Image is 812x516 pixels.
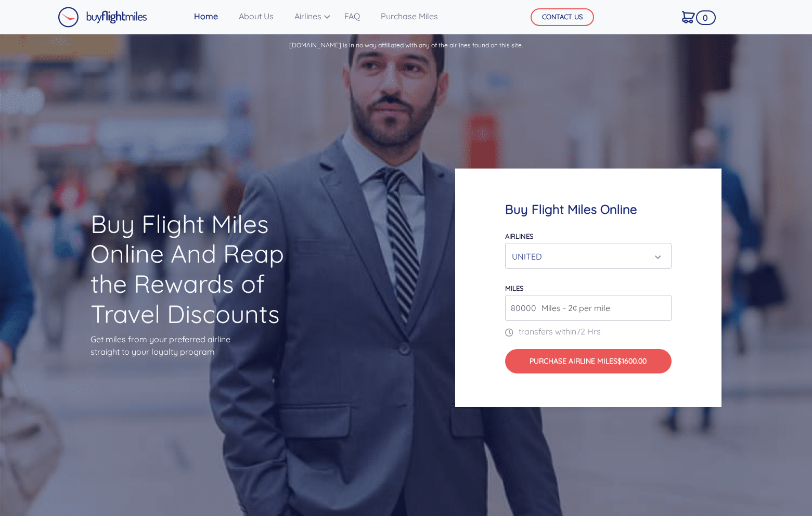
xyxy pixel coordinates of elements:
a: Purchase Miles [377,6,442,27]
img: Cart [682,11,695,23]
div: UNITED [512,247,659,266]
label: Airlines [505,232,533,240]
a: 0 [678,6,699,28]
h4: Buy Flight Miles Online [505,202,672,217]
p: transfers within [505,325,672,338]
a: Buy Flight Miles Logo [58,4,147,30]
label: miles [505,284,523,292]
button: Purchase Airline Miles$1600.00 [505,349,672,373]
a: Home [190,6,222,27]
a: FAQ [340,6,364,27]
img: Buy Flight Miles Logo [58,7,147,28]
span: Miles - 2¢ per mile [536,302,610,314]
span: $1600.00 [617,356,647,366]
span: 72 Hrs [576,326,601,337]
a: Airlines [290,6,328,27]
a: About Us [235,6,278,27]
button: CONTACT US [531,8,594,26]
p: Get miles from your preferred airline straight to your loyalty program [91,333,315,358]
button: UNITED [505,243,672,269]
span: 0 [696,10,716,25]
h1: Buy Flight Miles Online And Reap the Rewards of Travel Discounts [91,209,315,329]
